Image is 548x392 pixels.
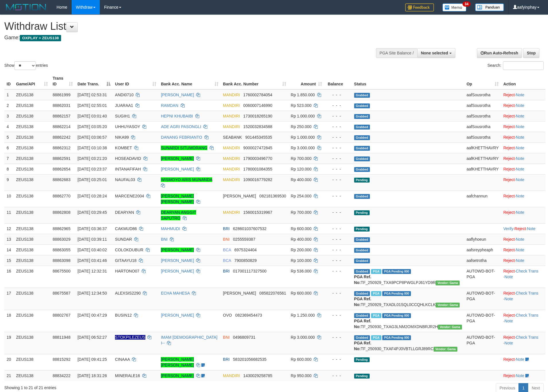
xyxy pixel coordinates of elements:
[161,103,178,108] a: RAMDAN
[354,194,370,199] span: Grabbed
[291,177,311,182] span: Rp 400.000
[14,288,50,310] td: ZEUS138
[77,167,107,171] span: [DATE] 03:23:37
[514,226,526,231] a: Reject
[77,93,107,97] span: [DATE] 02:53:31
[523,48,539,58] a: Stop
[14,153,50,164] td: ZEUS138
[161,313,194,317] a: [PERSON_NAME]
[504,341,513,345] a: Note
[161,373,194,378] a: [PERSON_NAME]
[243,114,272,118] span: Copy 1730018265190 to clipboard
[291,269,311,273] span: Rp 536.000
[501,132,545,142] td: ·
[516,313,539,317] a: Check Trans
[223,237,230,242] span: BNI
[352,288,464,310] td: TF_250929_TXADL01SQL0CCQHLKCLK
[352,266,464,288] td: TF_250929_TXA9PCP8PWGLPJ61YD9R
[291,114,315,118] span: Rp 1.000.000
[115,269,139,273] span: HARTONO07
[501,266,545,288] td: · ·
[464,142,501,153] td: aafKHETTHAVRY
[516,291,539,295] a: Check Trans
[233,237,256,242] span: Copy 0255559387 to clipboard
[291,210,311,215] span: Rp 700.000
[503,124,515,129] a: Reject
[4,35,360,41] h4: Game:
[291,226,311,231] span: Rp 600.000
[161,167,194,171] a: [PERSON_NAME]
[442,3,467,11] img: Button%20Memo.svg
[327,290,349,296] div: - - -
[14,255,50,266] td: ZEUS138
[501,153,545,164] td: ·
[52,194,70,198] span: 88862770
[115,237,132,242] span: SUNDAR
[436,281,460,285] span: Vendor URL: https://trx31.1velocity.biz
[504,319,513,323] a: Note
[503,373,515,378] a: Reject
[291,146,315,150] span: Rp 3.000.000
[503,291,515,295] a: Reject
[354,178,370,183] span: Pending
[77,194,107,198] span: [DATE] 03:28:24
[115,146,132,150] span: KOMBET
[245,135,272,140] span: Copy 901445345535 to clipboard
[291,167,311,171] span: Rp 120.000
[14,244,50,255] td: ZEUS138
[4,100,14,111] td: 2
[4,207,14,223] td: 11
[243,156,272,161] span: Copy 1790003496770 to clipboard
[161,269,194,273] a: [PERSON_NAME]
[354,248,370,253] span: Grabbed
[354,275,371,285] b: PGA Ref. No:
[464,132,501,142] td: aafSousrotha
[52,93,70,97] span: 88861999
[52,258,70,263] span: 88863098
[14,207,50,223] td: ZEUS138
[464,255,501,266] td: aafsetrotha
[327,156,349,161] div: - - -
[243,103,272,108] span: Copy 0060007146990 to clipboard
[354,125,370,130] span: Grabbed
[503,194,515,198] a: Reject
[516,335,539,340] a: Check Trans
[503,269,515,273] a: Reject
[327,226,349,232] div: - - -
[223,103,240,108] span: MANDIRI
[503,146,515,150] a: Reject
[161,210,196,220] a: DEARYAN ANGGIT SAPUTRO
[77,177,107,182] span: [DATE] 03:25:01
[327,268,349,274] div: - - -
[161,335,217,345] a: IMAM [DEMOGRAPHIC_DATA] I--
[376,48,417,58] div: PGA Site Balance /
[243,124,272,129] span: Copy 1520032834588 to clipboard
[354,114,370,119] span: Grabbed
[503,248,515,252] a: Reject
[354,93,370,98] span: Grabbed
[161,248,194,252] a: [PERSON_NAME]
[4,266,14,288] td: 16
[14,234,50,244] td: ZEUS138
[52,226,70,231] span: 88862965
[223,135,242,140] span: SEABANK
[233,269,267,273] span: Copy 017001117327500 to clipboard
[503,357,515,362] a: Reject
[516,156,524,161] a: Note
[161,291,190,295] a: ECHA MAHESA
[327,193,349,199] div: - - -
[417,48,455,58] button: None selected
[14,100,50,111] td: ZEUS138
[327,134,349,140] div: - - -
[52,248,70,252] span: 88863055
[291,156,311,161] span: Rp 700.000
[77,258,107,263] span: [DATE] 03:41:46
[223,114,240,118] span: MANDIRI
[14,142,50,153] td: ZEUS138
[77,124,107,129] span: [DATE] 03:05:20
[501,244,545,255] td: ·
[501,255,545,266] td: ·
[516,114,524,118] a: Note
[4,89,14,100] td: 1
[77,226,107,231] span: [DATE] 03:36:37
